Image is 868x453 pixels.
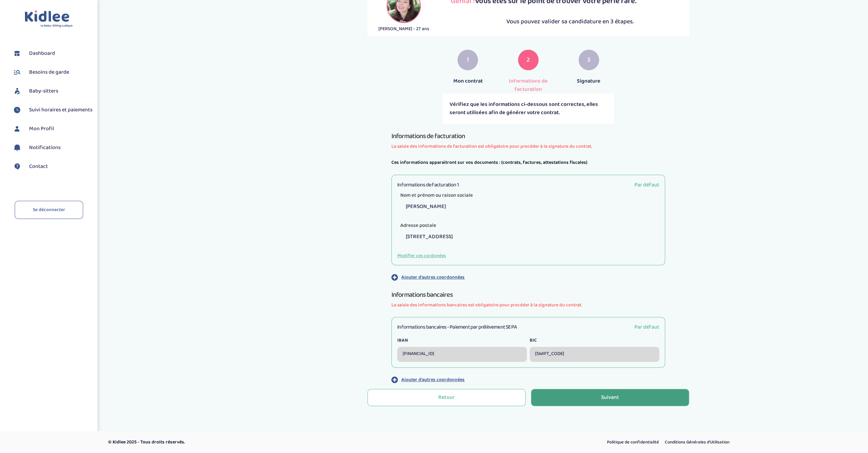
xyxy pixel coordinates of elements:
div: Retour [438,394,455,402]
span: Besoins de garde [29,68,69,76]
h1: Informations de facturation [391,131,665,142]
button: Ajouter d'autres coordonnées [391,376,665,383]
p: [STREET_ADDRESS] [402,229,659,244]
span: La saisie des informations bancaires est obligatoire pour procéder à la signature du contrat. [391,302,665,309]
div: Suivant [601,394,619,402]
span: Dashboard [29,49,55,58]
img: suivihoraire.svg [12,105,22,115]
button: Retour [367,389,526,406]
p: Vous pouvez valider sa candidature en 3 étapes. [451,17,689,26]
img: dashboard.svg [12,48,22,59]
a: Notifications [12,143,92,153]
label: BIC [530,337,659,344]
label: Adresse postale [397,220,439,231]
div: [FINANCIAL_ID] [397,347,527,362]
div: Vérifiez que les informations ci-dessous sont correctes, elles seront utilisées afin de générer v... [443,94,614,124]
p: Ajouter d'autres coordonnées [401,376,465,383]
span: Baby-sitters [29,87,58,95]
p: [PERSON_NAME] - 27 ans [367,25,440,33]
p: Mon contrat [443,77,493,85]
img: profil.svg [12,124,22,134]
label: Nom et prénom ou raison sociale [397,190,476,201]
a: Dashboard [12,48,92,59]
img: besoin.svg [12,67,22,77]
a: Contact [12,161,92,172]
span: 3 [587,55,591,65]
a: Suivi horaires et paiements [12,105,92,115]
img: logo.svg [25,10,73,28]
h1: Informations bancaires [391,289,665,300]
a: Se déconnecter [15,201,83,219]
p: Informations de facturation [503,77,554,94]
a: Conditions Générales d’Utilisation [662,438,732,447]
p: Ces informations apparaitront sur vos documents : (contrats, factures, attestations fiscales) [391,158,665,167]
a: Baby-sitters [12,86,92,96]
p: [PERSON_NAME] [402,199,659,214]
p: © Kidlee 2025 - Tous droits réservés. [108,439,463,446]
img: contact.svg [12,161,22,172]
div: [SWIFT_CODE] [530,347,659,362]
span: Suivi horaires et paiements [29,106,92,114]
button: Ajouter d'autres coordonnées [391,273,665,281]
button: Suivant [531,389,689,406]
span: La saisie des informations de facturation est obligatoire pour procéder à la signature du contrat. [391,143,665,150]
a: Politique de confidentialité [605,438,661,447]
span: Contact [29,162,48,171]
button: Modifier ces cordonées [397,252,446,259]
img: babysitters.svg [12,86,22,96]
p: Ajouter d'autres coordonnées [401,274,465,281]
a: Besoins de garde [12,67,92,77]
span: 1 [467,55,469,65]
img: notification.svg [12,143,22,153]
span: Notifications [29,144,61,152]
p: Signature [563,77,614,85]
span: 2 [527,55,530,65]
label: IBAN [397,337,527,344]
h3: Informations bancaires - Paiement par prélèvement SEPA [397,323,517,331]
span: Mon Profil [29,125,54,133]
h3: Informations de facturation 1 [397,181,459,189]
span: Par défaut [634,181,659,189]
a: Mon Profil [12,124,92,134]
span: Par défaut [634,323,659,331]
